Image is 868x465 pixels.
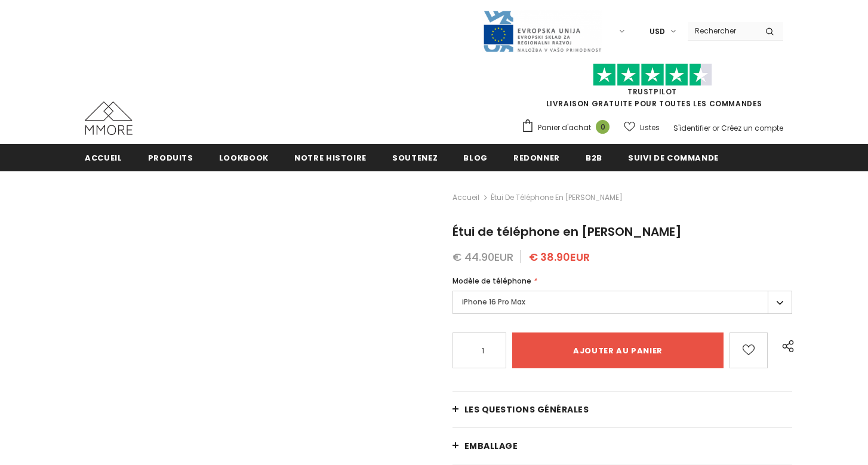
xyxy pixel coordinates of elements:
a: Panier d'achat 0 [521,119,615,137]
a: TrustPilot [627,87,677,97]
a: Accueil [85,144,122,171]
span: Accueil [85,152,122,164]
a: B2B [586,144,602,171]
span: or [712,123,719,133]
span: Listes [640,122,660,134]
span: soutenez [392,152,438,164]
a: Redonner [513,144,560,171]
span: 0 [596,120,610,134]
a: Accueil [453,190,479,205]
a: Suivi de commande [628,144,719,171]
span: Étui de téléphone en [PERSON_NAME] [453,223,682,240]
a: Notre histoire [294,144,367,171]
span: Les questions générales [464,404,589,415]
span: Modèle de téléphone [453,276,531,286]
span: Étui de téléphone en [PERSON_NAME] [491,190,623,205]
img: Javni Razpis [482,10,602,53]
a: Les questions générales [453,392,792,427]
span: EMBALLAGE [464,440,518,452]
a: Produits [148,144,193,171]
a: EMBALLAGE [453,428,792,464]
span: € 38.90EUR [529,250,590,264]
span: Suivi de commande [628,152,719,164]
label: iPhone 16 Pro Max [453,291,792,314]
span: Blog [463,152,488,164]
a: Listes [624,117,660,138]
span: Panier d'achat [538,122,591,134]
span: USD [650,26,665,38]
a: Créez un compte [721,123,783,133]
input: Ajouter au panier [512,332,724,368]
img: Faites confiance aux étoiles pilotes [593,63,712,87]
a: Blog [463,144,488,171]
a: Lookbook [219,144,269,171]
span: € 44.90EUR [453,250,513,264]
a: Javni Razpis [482,26,602,36]
span: Produits [148,152,193,164]
span: Lookbook [219,152,269,164]
a: S'identifier [673,123,710,133]
span: Notre histoire [294,152,367,164]
input: Search Site [688,22,756,39]
span: Redonner [513,152,560,164]
span: LIVRAISON GRATUITE POUR TOUTES LES COMMANDES [521,69,783,109]
span: B2B [586,152,602,164]
a: soutenez [392,144,438,171]
img: Cas MMORE [85,101,133,135]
